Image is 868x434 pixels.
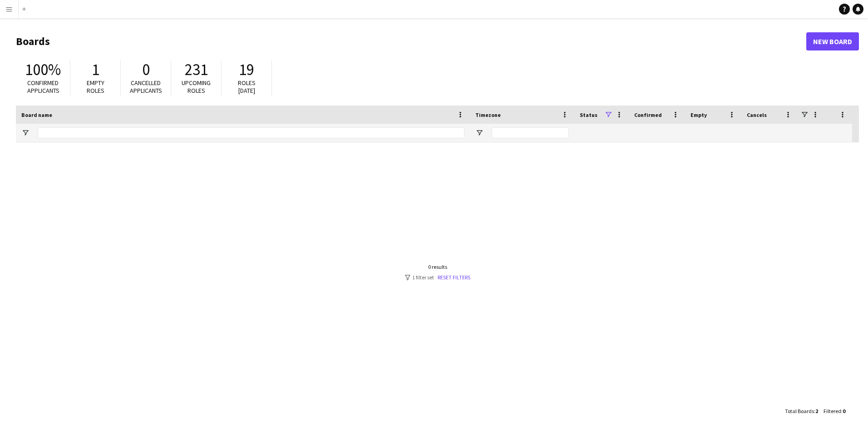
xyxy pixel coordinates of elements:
[130,79,162,95] span: Cancelled applicants
[843,408,845,414] span: 0
[785,408,814,414] span: Total Boards
[475,129,483,137] button: Open Filter Menu
[142,60,150,80] span: 0
[87,79,104,95] span: Empty roles
[27,79,59,95] span: Confirmed applicants
[21,111,52,118] span: Board name
[785,402,818,420] div: :
[475,111,501,118] span: Timezone
[806,32,859,50] a: New Board
[690,111,707,118] span: Empty
[824,402,845,420] div: :
[185,60,208,80] span: 231
[815,408,818,414] span: 2
[16,35,806,48] h1: Boards
[747,111,767,118] span: Cancels
[405,274,470,281] div: 1 filter set
[25,60,61,80] span: 100%
[92,60,99,80] span: 1
[405,263,470,270] div: 0 results
[182,79,211,95] span: Upcoming roles
[38,127,464,138] input: Board name Filter Input
[21,129,30,137] button: Open Filter Menu
[238,79,256,95] span: Roles [DATE]
[438,274,470,281] a: Reset filters
[580,111,597,118] span: Status
[824,408,841,414] span: Filtered
[492,127,569,138] input: Timezone Filter Input
[634,111,662,118] span: Confirmed
[239,60,254,80] span: 19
